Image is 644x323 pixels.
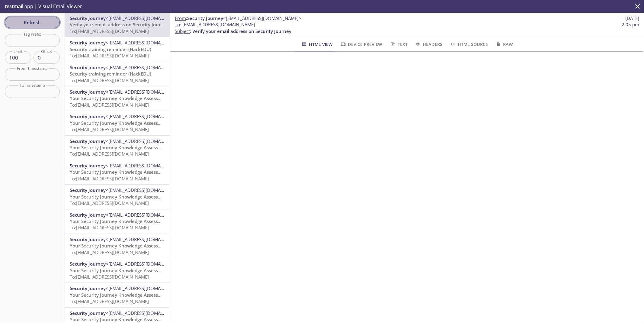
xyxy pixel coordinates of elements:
span: Your Security Journey Knowledge Assessment is Waiting [70,218,192,224]
span: To: [EMAIL_ADDRESS][DOMAIN_NAME] [70,28,149,34]
span: Your Security Journey Knowledge Assessment is Waiting [70,316,192,322]
span: <[EMAIL_ADDRESS][DOMAIN_NAME]> [106,15,184,21]
span: Security Journey [70,113,106,119]
span: <[EMAIL_ADDRESS][DOMAIN_NAME]> [223,15,301,21]
span: Security Journey [70,15,106,21]
div: Security Journey<[EMAIL_ADDRESS][DOMAIN_NAME]>Your Security Journey Knowledge Assessment is Waiti... [65,111,170,135]
span: To: [EMAIL_ADDRESS][DOMAIN_NAME] [70,224,149,231]
span: 2:05 pm [622,21,639,28]
span: Security Journey [70,285,106,291]
span: Your Security Journey Knowledge Assessment is Waiting [70,194,192,200]
span: : [EMAIL_ADDRESS][DOMAIN_NAME] [175,21,255,28]
span: <[EMAIL_ADDRESS][DOMAIN_NAME]> [106,212,184,218]
span: Security Journey [70,236,106,242]
span: Subject [175,28,190,34]
span: To: [EMAIL_ADDRESS][DOMAIN_NAME] [70,77,149,83]
span: <[EMAIL_ADDRESS][DOMAIN_NAME]> [106,187,184,193]
span: Your Security Journey Knowledge Assessment is Waiting [70,243,192,249]
span: <[EMAIL_ADDRESS][DOMAIN_NAME]> [106,40,184,46]
span: testmail [5,3,23,10]
span: Text [390,40,408,48]
span: Security Journey [187,15,223,21]
span: HTML View [301,40,333,48]
span: Verify your email address on Security Journey [70,21,169,27]
span: <[EMAIL_ADDRESS][DOMAIN_NAME]> [106,285,184,291]
span: Device Preview [340,40,382,48]
span: Security training reminder (HackEDU) [70,46,151,52]
div: Security Journey<[EMAIL_ADDRESS][DOMAIN_NAME]>Your Security Journey Knowledge Assessment is Waiti... [65,136,170,160]
span: <[EMAIL_ADDRESS][DOMAIN_NAME]> [106,163,184,169]
p: : [175,21,639,34]
div: Security Journey<[EMAIL_ADDRESS][DOMAIN_NAME]>Your Security Journey Knowledge Assessment is Waiti... [65,160,170,184]
span: To: [EMAIL_ADDRESS][DOMAIN_NAME] [70,126,149,132]
span: To: [EMAIL_ADDRESS][DOMAIN_NAME] [70,200,149,206]
div: Security Journey<[EMAIL_ADDRESS][DOMAIN_NAME]>Your Security Journey Knowledge Assessment is Waiti... [65,234,170,258]
div: Security Journey<[EMAIL_ADDRESS][DOMAIN_NAME]>Security training reminder (HackEDU)To:[EMAIL_ADDRE... [65,37,170,61]
span: <[EMAIL_ADDRESS][DOMAIN_NAME]> [106,236,184,242]
span: To: [EMAIL_ADDRESS][DOMAIN_NAME] [70,274,149,280]
span: <[EMAIL_ADDRESS][DOMAIN_NAME]> [106,310,184,316]
span: <[EMAIL_ADDRESS][DOMAIN_NAME]> [106,113,184,119]
span: Headers [415,40,442,48]
span: Your Security Journey Knowledge Assessment is Waiting [70,95,192,101]
span: To: [EMAIL_ADDRESS][DOMAIN_NAME] [70,102,149,108]
span: To [175,21,180,27]
span: Your Security Journey Knowledge Assessment is Waiting [70,292,192,298]
div: Security Journey<[EMAIL_ADDRESS][DOMAIN_NAME]>Your Security Journey Knowledge Assessment is Waiti... [65,185,170,209]
span: Security Journey [70,40,106,46]
span: Security Journey [70,64,106,70]
span: Security Journey [70,261,106,267]
span: Your Security Journey Knowledge Assessment is Waiting [70,144,192,150]
div: Security Journey<[EMAIL_ADDRESS][DOMAIN_NAME]>Your Security Journey Knowledge Assessment is Waiti... [65,283,170,307]
span: [DATE] [625,15,639,21]
span: From [175,15,186,21]
span: Your Security Journey Knowledge Assessment is Waiting [70,169,192,175]
span: Your Security Journey Knowledge Assessment is Waiting [70,120,192,126]
div: Security Journey<[EMAIL_ADDRESS][DOMAIN_NAME]>Verify your email address on Security JourneyTo:[EM... [65,13,170,37]
span: Security Journey [70,163,106,169]
span: <[EMAIL_ADDRESS][DOMAIN_NAME]> [106,89,184,95]
span: To: [EMAIL_ADDRESS][DOMAIN_NAME] [70,298,149,304]
span: To: [EMAIL_ADDRESS][DOMAIN_NAME] [70,151,149,157]
button: Refresh [5,17,60,28]
span: <[EMAIL_ADDRESS][DOMAIN_NAME]> [106,261,184,267]
span: HTML Source [450,40,488,48]
span: To: [EMAIL_ADDRESS][DOMAIN_NAME] [70,53,149,59]
span: Refresh [10,18,55,26]
span: Raw [495,40,513,48]
span: Security Journey [70,310,106,316]
span: Security Journey [70,187,106,193]
div: Security Journey<[EMAIL_ADDRESS][DOMAIN_NAME]>Your Security Journey Knowledge Assessment is Waiti... [65,86,170,111]
span: <[EMAIL_ADDRESS][DOMAIN_NAME]> [106,64,184,70]
span: Security Journey [70,138,106,144]
div: Security Journey<[EMAIL_ADDRESS][DOMAIN_NAME]>Your Security Journey Knowledge Assessment is Waiti... [65,258,170,283]
span: Security Journey [70,212,106,218]
div: Security Journey<[EMAIL_ADDRESS][DOMAIN_NAME]>Security training reminder (HackEDU)To:[EMAIL_ADDRE... [65,62,170,86]
span: : [175,15,301,21]
span: Verify your email address on Security Journey [192,28,291,34]
span: To: [EMAIL_ADDRESS][DOMAIN_NAME] [70,176,149,182]
div: Security Journey<[EMAIL_ADDRESS][DOMAIN_NAME]>Your Security Journey Knowledge Assessment is Waiti... [65,209,170,234]
span: Security training reminder (HackEDU) [70,71,151,77]
span: To: [EMAIL_ADDRESS][DOMAIN_NAME] [70,249,149,255]
span: Security Journey [70,89,106,95]
span: Your Security Journey Knowledge Assessment is Waiting [70,267,192,273]
span: <[EMAIL_ADDRESS][DOMAIN_NAME]> [106,138,184,144]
